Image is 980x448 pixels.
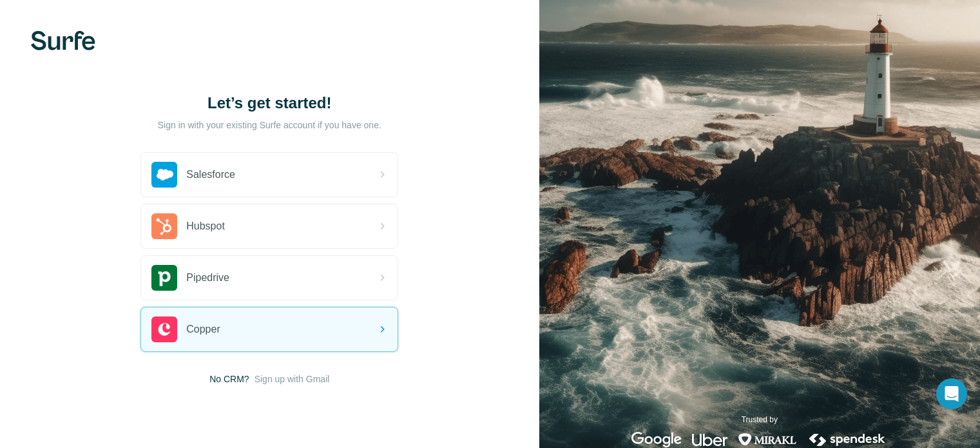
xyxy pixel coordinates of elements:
p: Sign in with your existing Surfe account if you have one. [158,119,381,131]
img: uber's logo [692,432,727,447]
h1: Let’s get started! [140,93,398,113]
span: Hubspot [186,219,225,234]
img: pipedrive's logo [151,265,177,291]
img: spendesk's logo [807,432,887,447]
div: Open Intercom Messenger [936,378,967,409]
img: hubspot's logo [151,213,177,239]
p: Trusted by [742,414,778,425]
span: Salesforce [186,167,235,182]
span: Copper [186,322,220,337]
span: Pipedrive [186,270,229,286]
img: copper's logo [151,317,177,342]
img: Surfe's logo [31,31,95,50]
span: No CRM? [209,373,249,385]
button: Sign up with Gmail [255,373,330,385]
img: mirakl's logo [738,432,797,447]
img: google's logo [631,432,682,447]
img: salesforce's logo [151,162,177,188]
